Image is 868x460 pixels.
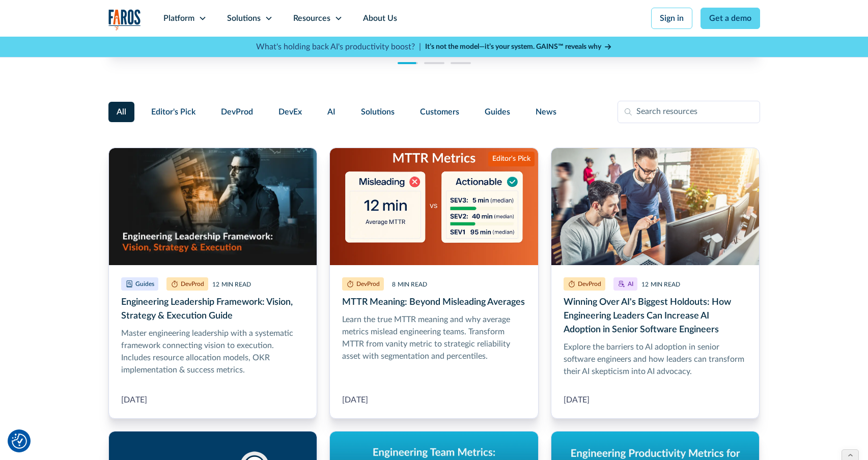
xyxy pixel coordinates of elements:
[485,106,510,118] span: Guides
[221,106,253,118] span: DevProd
[701,8,760,29] a: Get a demo
[327,106,335,118] span: AI
[12,434,27,449] img: Revisit consent button
[108,9,141,30] a: home
[618,101,760,123] input: Search resources
[551,148,760,265] img: two male senior software developers looking at computer screens in a busy office
[12,434,27,449] button: Cookie Settings
[108,101,760,123] form: Filter Form
[108,148,318,419] a: Engineering Leadership Framework: Vision, Strategy & Execution Guide
[329,148,539,419] a: MTTR Meaning: Beyond Misleading Averages
[278,106,302,118] span: DevEx
[536,106,556,118] span: News
[151,106,195,118] span: Editor's Pick
[420,106,459,118] span: Customers
[425,43,601,50] strong: It’s not the model—it’s your system. GAINS™ reveals why
[551,148,760,419] a: Winning Over AI's Biggest Holdouts: How Engineering Leaders Can Increase AI Adoption in Senior So...
[108,9,141,30] img: Logo of the analytics and reporting company Faros.
[361,106,395,118] span: Solutions
[163,12,194,24] div: Platform
[256,41,421,53] p: What's holding back AI's productivity boost? |
[651,8,692,29] a: Sign in
[425,42,612,52] a: It’s not the model—it’s your system. GAINS™ reveals why
[293,12,330,24] div: Resources
[117,106,126,118] span: All
[330,148,538,265] img: Illustration of misleading vs. actionable MTTR metrics
[109,148,317,265] img: Realistic image of an engineering leader at work
[227,12,261,24] div: Solutions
